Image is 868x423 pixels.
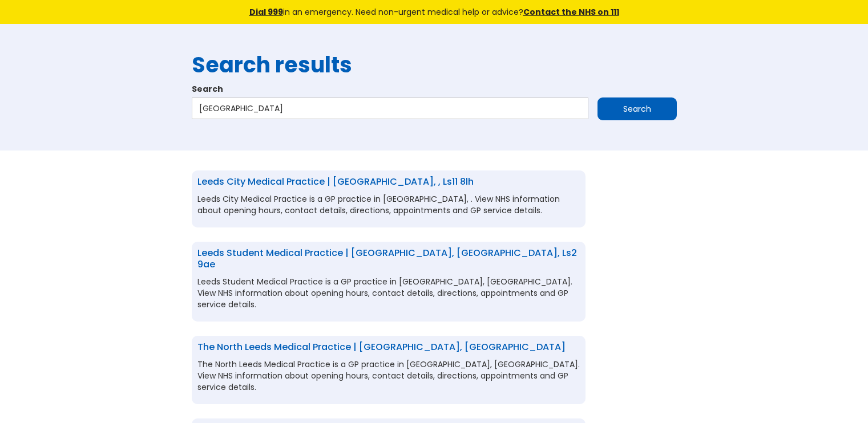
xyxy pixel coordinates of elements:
input: Search [597,97,677,120]
p: The North Leeds Medical Practice is a GP practice in [GEOGRAPHIC_DATA], [GEOGRAPHIC_DATA]. View N... [197,359,580,393]
a: The North Leeds Medical Practice | [GEOGRAPHIC_DATA], [GEOGRAPHIC_DATA] [197,340,566,353]
input: Search… [192,97,588,119]
p: Leeds City Medical Practice is a GP practice in [GEOGRAPHIC_DATA], . View NHS information about o... [197,193,580,216]
a: Leeds Student Medical Practice | [GEOGRAPHIC_DATA], [GEOGRAPHIC_DATA], ls2 9ae [197,246,577,271]
p: Leeds Student Medical Practice is a GP practice in [GEOGRAPHIC_DATA], [GEOGRAPHIC_DATA]. View NHS... [197,276,580,310]
a: Leeds City Medical Practice | [GEOGRAPHIC_DATA], , ls11 8lh [197,175,474,188]
div: in an emergency. Need non-urgent medical help or advice? [172,6,697,18]
label: Search [192,83,677,95]
a: Dial 999 [249,6,283,18]
a: Contact the NHS on 111 [523,6,619,18]
h1: Search results [192,52,677,78]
